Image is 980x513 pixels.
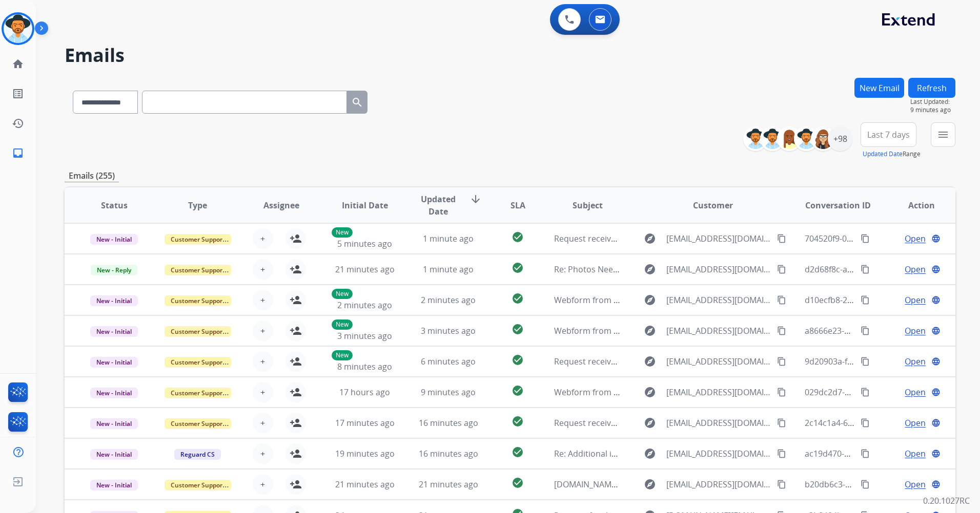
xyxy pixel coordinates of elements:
[931,295,941,305] mat-icon: language
[337,238,392,249] span: 5 minutes ago
[290,355,302,368] mat-icon: person_add
[512,323,524,335] mat-icon: check_circle
[253,320,273,341] button: +
[805,233,957,244] span: 704520f9-001b-4efd-81a7-3243ef396e10
[165,265,231,275] span: Customer Support
[644,417,656,429] mat-icon: explore
[861,326,870,335] mat-icon: content_copy
[290,478,302,490] mat-icon: person_add
[90,234,138,245] span: New - Initial
[905,325,926,337] span: Open
[421,325,476,336] span: 3 minutes ago
[931,480,941,489] mat-icon: language
[12,88,24,100] mat-icon: list_alt
[861,480,870,489] mat-icon: content_copy
[419,417,478,429] span: 16 minutes ago
[339,387,390,398] span: 17 hours ago
[554,448,689,459] span: Re: Additional information needed.
[777,295,786,305] mat-icon: content_copy
[469,193,482,205] mat-icon: arrow_downward
[666,294,771,306] span: [EMAIL_ADDRESS][DOMAIN_NAME]
[644,294,656,306] mat-icon: explore
[512,292,524,305] mat-icon: check_circle
[937,129,949,141] mat-icon: menu
[290,294,302,306] mat-icon: person_add
[908,78,955,98] button: Refresh
[253,474,273,495] button: +
[910,106,955,114] span: 9 minutes ago
[644,386,656,398] mat-icon: explore
[861,357,870,366] mat-icon: content_copy
[290,263,302,275] mat-icon: person_add
[931,357,941,366] mat-icon: language
[805,294,960,306] span: d10ecfb8-2e67-4587-bf0b-101572a09509
[290,417,302,429] mat-icon: person_add
[931,388,941,397] mat-icon: language
[905,232,926,245] span: Open
[263,199,299,211] span: Assignee
[644,478,656,490] mat-icon: explore
[253,382,273,402] button: +
[828,126,852,151] div: +98
[421,356,476,367] span: 6 minutes ago
[666,263,771,275] span: [EMAIL_ADDRESS][DOMAIN_NAME]
[805,387,959,398] span: 029dc2d7-2445-481c-a63f-e097f9b83997
[12,58,24,70] mat-icon: home
[512,477,524,489] mat-icon: check_circle
[335,417,395,429] span: 17 minutes ago
[805,264,957,275] span: d2d68f8c-af30-4332-96e7-d5476e9f7286
[290,325,302,337] mat-icon: person_add
[419,448,478,459] span: 16 minutes ago
[421,294,476,306] span: 2 minutes ago
[332,227,353,238] p: New
[91,265,137,275] span: New - Reply
[165,326,231,337] span: Customer Support
[554,325,786,336] span: Webform from [EMAIL_ADDRESS][DOMAIN_NAME] on [DATE]
[693,199,733,211] span: Customer
[332,350,353,360] p: New
[644,232,656,245] mat-icon: explore
[573,199,603,211] span: Subject
[666,325,771,337] span: [EMAIL_ADDRESS][DOMAIN_NAME]
[666,447,771,460] span: [EMAIL_ADDRESS][DOMAIN_NAME]
[101,199,128,211] span: Status
[777,388,786,397] mat-icon: content_copy
[931,418,941,427] mat-icon: language
[174,449,221,460] span: Reguard CS
[260,232,265,245] span: +
[512,354,524,366] mat-icon: check_circle
[931,234,941,243] mat-icon: language
[644,325,656,337] mat-icon: explore
[90,418,138,429] span: New - Initial
[905,294,926,306] span: Open
[260,478,265,490] span: +
[863,149,921,158] span: Range
[165,418,231,429] span: Customer Support
[777,418,786,427] mat-icon: content_copy
[12,147,24,159] mat-icon: inbox
[90,295,138,306] span: New - Initial
[90,480,138,490] span: New - Initial
[905,386,926,398] span: Open
[805,356,957,367] span: 9d20903a-f548-4448-aa6f-f83d5d58ccb0
[805,479,964,490] span: b20db6c3-7b8f-4b2e-aae3-4712b935a1ad
[512,384,524,397] mat-icon: check_circle
[337,361,392,372] span: 8 minutes ago
[554,294,786,306] span: Webform from [EMAIL_ADDRESS][DOMAIN_NAME] on [DATE]
[4,14,32,43] img: avatar
[260,386,265,398] span: +
[777,326,786,335] mat-icon: content_copy
[260,263,265,275] span: +
[90,357,138,368] span: New - Initial
[90,449,138,460] span: New - Initial
[805,417,959,429] span: 2c14c1a4-6fe3-4953-a45b-463282cdec71
[332,319,353,330] p: New
[260,355,265,368] span: +
[554,264,628,275] span: Re: Photos Needed
[253,413,273,433] button: +
[290,386,302,398] mat-icon: person_add
[423,264,474,275] span: 1 minute ago
[12,117,24,130] mat-icon: history
[165,357,231,368] span: Customer Support
[905,417,926,429] span: Open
